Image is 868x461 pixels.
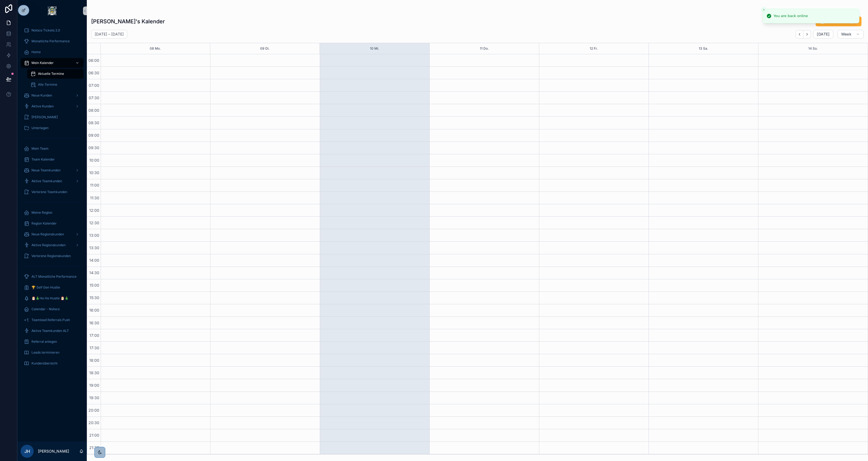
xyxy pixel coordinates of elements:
[21,283,84,292] a: 🏆 Self Gen Hustle
[808,43,818,54] div: 14 So.
[838,30,864,39] button: Week
[88,170,101,175] span: 10:30
[21,25,84,35] a: Noloco Tickets 2.0
[88,245,101,250] span: 13:30
[803,30,811,39] button: Next
[31,28,60,33] span: Noloco Tickets 2.0
[87,108,101,113] span: 08:00
[21,176,84,186] a: Aktive Teamkunden
[87,95,101,100] span: 07:30
[87,408,101,412] span: 20:00
[31,61,54,65] span: Mein Kalender
[21,112,84,122] a: [PERSON_NAME]
[21,304,84,314] a: Calendar - Noloco
[21,326,84,336] a: Aktive Teamkunden ALT
[87,71,101,75] span: 06:30
[31,126,49,130] span: Unterlagen
[21,165,84,175] a: Neue Teamkunden
[88,370,101,375] span: 18:30
[89,196,101,200] span: 11:30
[48,7,56,15] img: App logo
[21,208,84,217] a: Meine Region
[21,315,84,325] a: Teamlead Referrals Push
[21,36,84,46] a: Monatliche Performance
[21,251,84,261] a: Verlorene Regionskunden
[88,321,101,325] span: 16:30
[87,420,101,425] span: 20:30
[27,80,84,89] a: Alle Termine
[31,340,57,344] span: Referral anlegen
[21,240,84,250] a: Aktive Regionskunden
[21,91,84,100] a: Neue Kunden
[260,43,270,54] button: 09 Di.
[150,43,161,54] button: 08 Mo.
[21,101,84,111] a: Aktive Kunden
[590,43,598,54] button: 12 Fr.
[88,333,101,338] span: 17:00
[31,210,52,215] span: Meine Region
[88,308,101,312] span: 16:00
[31,104,54,108] span: Aktive Kunden
[31,190,67,194] span: Verlorene Teamkunden
[88,358,101,363] span: 18:00
[21,293,84,303] a: 🎅🎄Ho Ho Hustle 🎅🎄
[95,31,124,37] h2: [DATE] – [DATE]
[31,221,57,226] span: Region Kalender
[88,283,101,287] span: 15:00
[31,39,70,43] span: Monatliche Performance
[21,229,84,239] a: Neue Regionskunden
[21,219,84,228] a: Region Kalender
[17,22,87,375] div: scrollable content
[38,72,64,76] span: Aktuelle Termine
[699,43,708,54] button: 13 Sa.
[38,82,57,87] span: Alle Termine
[31,296,69,300] span: 🎅🎄Ho Ho Hustle 🎅🎄
[88,208,101,213] span: 12:00
[87,145,101,150] span: 09:30
[31,318,70,322] span: Teamlead Referrals Push
[27,69,84,79] a: Aktuelle Termine
[21,358,84,368] a: Kundenübersicht
[89,183,101,187] span: 11:00
[31,254,71,258] span: Verlorene Regionskunden
[21,272,84,281] a: ALT Monatliche Performance
[88,270,101,275] span: 14:30
[88,258,101,262] span: 14:00
[31,93,52,98] span: Neue Kunden
[88,220,101,225] span: 12:30
[796,30,803,39] button: Back
[761,7,767,12] button: Close toast
[31,274,76,279] span: ALT Monatliche Performance
[813,30,833,39] button: [DATE]
[21,348,84,357] a: Leads terminieren
[88,383,101,388] span: 19:00
[88,345,101,350] span: 17:30
[31,329,69,333] span: Aktive Teamkunden ALT
[38,449,69,454] p: [PERSON_NAME]
[31,115,58,119] span: [PERSON_NAME]
[21,58,84,68] a: Mein Kalender
[88,295,101,300] span: 15:30
[87,58,101,63] span: 06:00
[88,158,101,162] span: 10:00
[31,179,62,183] span: Aktive Teamkunden
[370,43,379,54] button: 10 Mi.
[480,43,489,54] button: 11 Do.
[21,144,84,153] a: Mein Team
[88,433,101,437] span: 21:00
[21,123,84,133] a: Unterlagen
[21,155,84,164] a: Team Kalender
[87,120,101,125] span: 08:30
[21,47,84,57] a: Home
[88,445,101,450] span: 21:30
[31,243,66,247] span: Aktive Regionskunden
[31,232,64,236] span: Neue Regionskunden
[31,285,60,290] span: 🏆 Self Gen Hustle
[817,32,829,37] span: [DATE]
[774,13,808,19] div: You are back online
[31,361,58,366] span: Kundenübersicht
